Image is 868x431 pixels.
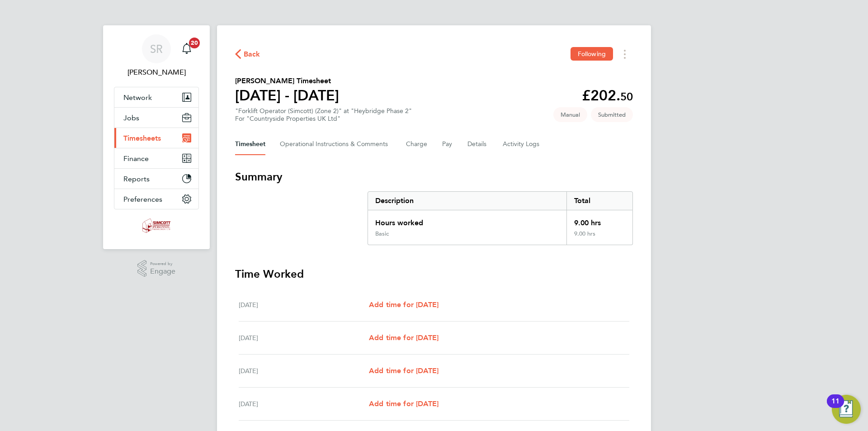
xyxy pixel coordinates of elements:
div: For "Countryside Properties UK Ltd" [235,115,412,123]
h2: [PERSON_NAME] Timesheet [235,76,339,86]
button: Jobs [114,108,198,128]
span: Powered by [150,260,175,268]
button: Details [467,133,488,155]
div: Hours worked [368,210,566,230]
button: Timesheets Menu [617,47,633,61]
button: Charge [406,133,428,155]
nav: Main navigation [103,25,210,249]
h3: Time Worked [235,267,633,281]
button: Operational Instructions & Comments [280,133,392,155]
a: 20 [178,34,196,63]
a: SR[PERSON_NAME] [114,34,199,78]
div: Description [368,192,566,210]
button: Timesheets [114,128,198,148]
h1: [DATE] - [DATE] [235,86,339,104]
div: [DATE] [239,299,369,310]
span: Following [578,50,606,58]
button: Activity Logs [503,133,541,155]
a: Add time for [DATE] [369,332,439,343]
span: 20 [189,38,200,48]
a: Go to home page [114,218,199,233]
div: 11 [831,401,840,413]
div: [DATE] [239,365,369,376]
div: "Forklift Operator (Simcott) (Zone 2)" at "Heybridge Phase 2" [235,107,412,123]
div: 9.00 hrs [566,210,632,230]
span: Add time for [DATE] [369,399,439,408]
h3: Summary [235,170,633,184]
span: Scott Ridgers [114,67,199,78]
span: Preferences [123,195,162,204]
span: Add time for [DATE] [369,333,439,342]
a: Add time for [DATE] [369,299,439,310]
button: Timesheet [235,133,265,155]
span: Add time for [DATE] [369,300,439,309]
div: Basic [375,230,389,237]
a: Add time for [DATE] [369,398,439,409]
span: Network [123,93,152,102]
span: Jobs [123,114,139,122]
div: Summary [368,191,633,245]
span: 50 [620,90,633,103]
div: Total [566,192,632,210]
span: Reports [123,175,150,183]
button: Back [235,48,260,60]
button: Pay [442,133,453,155]
button: Following [571,47,613,61]
div: [DATE] [239,398,369,409]
a: Powered byEngage [137,260,176,277]
div: [DATE] [239,332,369,343]
button: Preferences [114,189,198,209]
span: This timesheet was manually created. [553,107,587,122]
button: Finance [114,148,198,168]
span: This timesheet is Submitted. [591,107,633,122]
button: Reports [114,169,198,189]
span: Back [244,49,260,60]
span: Timesheets [123,134,161,142]
div: 9.00 hrs [566,230,632,245]
app-decimal: £202. [582,87,633,104]
button: Open Resource Center, 11 new notifications [832,395,861,424]
span: SR [150,43,163,55]
span: Add time for [DATE] [369,366,439,375]
span: Finance [123,154,149,163]
button: Network [114,87,198,107]
a: Add time for [DATE] [369,365,439,376]
img: simcott-logo-retina.png [142,218,171,233]
span: Engage [150,268,175,275]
